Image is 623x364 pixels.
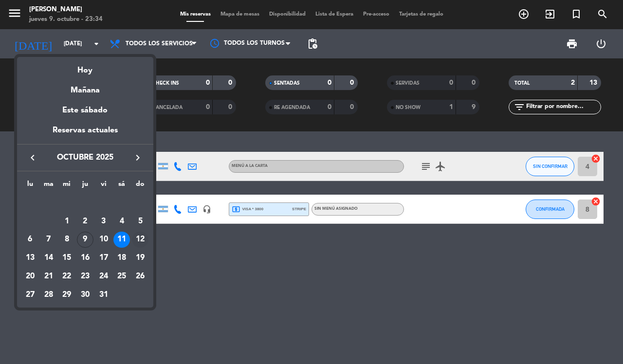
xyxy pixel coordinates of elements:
[17,77,153,97] div: Mañana
[113,213,130,230] div: 4
[21,179,39,194] th: lunes
[41,151,129,164] span: octubre 2025
[58,232,75,248] div: 8
[39,267,58,286] td: 21 de octubre de 2025
[95,287,112,303] div: 31
[131,212,149,231] td: 5 de octubre de 2025
[39,179,58,194] th: martes
[95,250,112,266] div: 17
[76,267,94,286] td: 23 de octubre de 2025
[131,249,149,267] td: 19 de octubre de 2025
[76,179,94,194] th: jueves
[40,232,57,248] div: 7
[77,232,93,248] div: 9
[57,179,76,194] th: miércoles
[22,232,38,248] div: 6
[58,213,75,230] div: 1
[94,267,113,286] td: 24 de octubre de 2025
[129,151,147,164] button: keyboard_arrow_right
[95,213,112,230] div: 3
[21,231,39,249] td: 6 de octubre de 2025
[39,249,58,267] td: 14 de octubre de 2025
[113,268,130,285] div: 25
[76,286,94,304] td: 30 de octubre de 2025
[113,212,131,231] td: 4 de octubre de 2025
[21,249,39,267] td: 13 de octubre de 2025
[132,152,144,164] i: keyboard_arrow_right
[77,268,93,285] div: 23
[24,151,41,164] button: keyboard_arrow_left
[76,249,94,267] td: 16 de octubre de 2025
[57,286,76,304] td: 29 de octubre de 2025
[17,57,153,77] div: Hoy
[21,267,39,286] td: 20 de octubre de 2025
[21,286,39,304] td: 27 de octubre de 2025
[95,232,112,248] div: 10
[39,286,58,304] td: 28 de octubre de 2025
[40,268,57,285] div: 21
[94,231,113,249] td: 10 de octubre de 2025
[94,249,113,267] td: 17 de octubre de 2025
[77,287,93,303] div: 30
[40,287,57,303] div: 28
[58,250,75,266] div: 15
[94,212,113,231] td: 3 de octubre de 2025
[132,268,148,285] div: 26
[40,250,57,266] div: 14
[76,231,94,249] td: 9 de octubre de 2025
[22,268,38,285] div: 20
[132,250,148,266] div: 19
[22,250,38,266] div: 13
[131,179,149,194] th: domingo
[113,231,131,249] td: 11 de octubre de 2025
[77,250,93,266] div: 16
[113,267,131,286] td: 25 de octubre de 2025
[57,249,76,267] td: 15 de octubre de 2025
[113,232,130,248] div: 11
[95,268,112,285] div: 24
[132,213,148,230] div: 5
[76,212,94,231] td: 2 de octubre de 2025
[131,231,149,249] td: 12 de octubre de 2025
[77,213,93,230] div: 2
[17,97,153,124] div: Este sábado
[22,287,38,303] div: 27
[58,268,75,285] div: 22
[39,231,58,249] td: 7 de octubre de 2025
[27,152,38,164] i: keyboard_arrow_left
[132,232,148,248] div: 12
[94,179,113,194] th: viernes
[21,194,149,212] td: OCT.
[58,287,75,303] div: 29
[94,286,113,304] td: 31 de octubre de 2025
[113,250,130,266] div: 18
[113,249,131,267] td: 18 de octubre de 2025
[131,267,149,286] td: 26 de octubre de 2025
[57,231,76,249] td: 8 de octubre de 2025
[113,179,131,194] th: sábado
[17,124,153,144] div: Reservas actuales
[57,212,76,231] td: 1 de octubre de 2025
[57,267,76,286] td: 22 de octubre de 2025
